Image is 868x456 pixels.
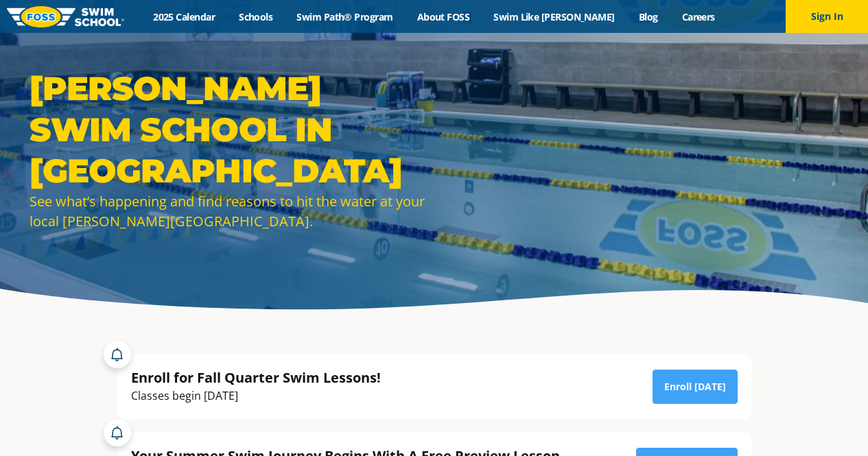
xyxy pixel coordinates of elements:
img: FOSS Swim School Logo [7,6,124,27]
a: Swim Like [PERSON_NAME] [482,10,627,23]
div: See what’s happening and find reasons to hit the water at your local [PERSON_NAME][GEOGRAPHIC_DATA]. [30,191,427,231]
a: Blog [626,10,670,23]
div: Classes begin [DATE] [131,387,381,405]
a: About FOSS [405,10,482,23]
a: Schools [227,10,285,23]
h1: [PERSON_NAME] Swim School in [GEOGRAPHIC_DATA] [30,68,427,191]
a: Swim Path® Program [285,10,405,23]
a: 2025 Calendar [141,10,227,23]
a: Careers [670,10,727,23]
a: Enroll [DATE] [653,370,738,404]
div: Enroll for Fall Quarter Swim Lessons! [131,368,381,387]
